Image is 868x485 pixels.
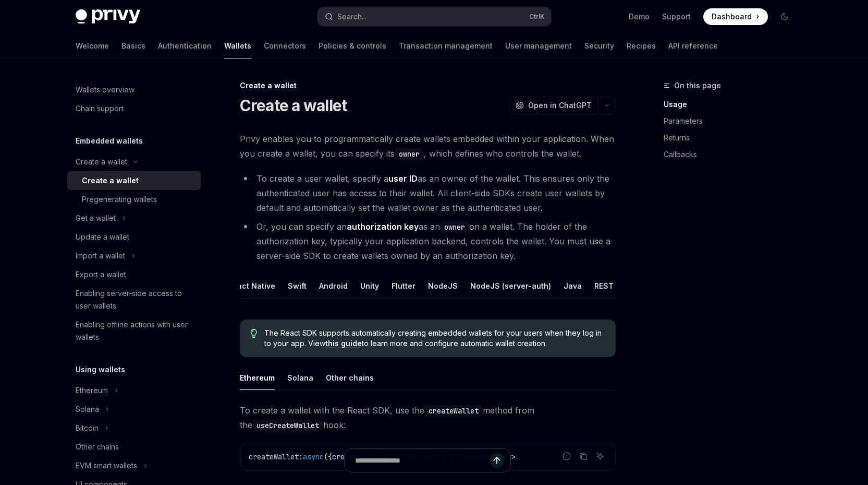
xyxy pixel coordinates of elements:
[509,97,598,114] button: Open in ChatGPT
[325,339,362,348] a: this guide
[67,400,201,419] button: Solana
[424,405,483,417] code: createWallet
[240,80,616,91] div: Create a wallet
[470,274,551,298] button: NodeJS (server-auth)
[121,33,145,58] a: Basics
[67,419,201,437] button: Bitcoin
[76,363,125,376] h5: Using wallets
[240,171,616,215] li: To create a user wallet, specify a as an owner of the wallet. This ensures only the authenticated...
[428,274,458,298] button: NodeJS
[76,102,124,115] div: Chain support
[264,33,306,58] a: Connectors
[67,315,201,347] a: Enabling offline actions with user wallets
[584,33,614,58] a: Security
[674,79,721,92] span: On this page
[388,173,418,184] strong: user ID
[76,84,135,96] div: Wallets overview
[76,268,126,281] div: Export a wallet
[240,96,347,115] h1: Create a wallet
[67,456,201,475] button: EVM smart wallets
[76,212,116,224] div: Get a wallet
[347,221,419,232] strong: authorization key
[664,96,801,113] a: Usage
[240,403,616,432] span: To create a wallet with the React SDK, use the method from the hook:
[664,129,801,146] a: Returns
[776,8,793,25] button: Toggle dark mode
[399,33,493,58] a: Transaction management
[67,171,201,190] a: Create a wallet
[76,250,125,262] div: Import a wallet
[627,33,656,58] a: Recipes
[668,33,718,58] a: API reference
[76,135,143,147] h5: Embedded wallets
[528,100,592,111] span: Open in ChatGPT
[712,11,752,22] span: Dashboard
[564,274,582,298] button: Java
[67,152,201,171] button: Create a wallet
[67,228,201,246] a: Update a wallet
[250,329,258,338] svg: Tip
[288,274,307,298] button: Swift
[337,10,366,23] div: Search...
[240,219,616,263] li: Or, you can specify an as an on a wallet. The holder of the authorization key, typically your app...
[76,384,108,397] div: Ethereum
[440,221,469,233] code: owner
[317,7,551,26] button: Search...CtrlK
[76,318,194,344] div: Enabling offline actions with user wallets
[664,113,801,129] a: Parameters
[76,287,194,312] div: Enabling server-side access to user wallets
[158,33,212,58] a: Authentication
[228,274,275,298] button: React Native
[529,13,545,21] span: Ctrl K
[662,11,691,22] a: Support
[594,274,627,298] button: REST API
[240,365,275,390] button: Ethereum
[224,33,251,58] a: Wallets
[76,231,129,243] div: Update a wallet
[319,33,386,58] a: Policies & controls
[82,174,139,187] div: Create a wallet
[67,265,201,284] a: Export a wallet
[395,148,424,160] code: owner
[240,132,616,161] span: Privy enables you to programmatically create wallets embedded within your application. When you c...
[67,99,201,118] a: Chain support
[67,284,201,315] a: Enabling server-side access to user wallets
[392,274,415,298] button: Flutter
[67,190,201,209] a: Pregenerating wallets
[76,441,119,453] div: Other chains
[67,209,201,228] button: Get a wallet
[67,80,201,99] a: Wallets overview
[252,420,323,431] code: useCreateWallet
[629,11,650,22] a: Demo
[319,274,348,298] button: Android
[76,403,99,416] div: Solana
[703,8,768,25] a: Dashboard
[360,274,379,298] button: Unity
[76,33,109,58] a: Welcome
[505,33,572,58] a: User management
[82,193,157,206] div: Pregenerating wallets
[76,9,140,24] img: dark logo
[355,449,490,472] input: Ask a question...
[490,453,504,468] button: Send message
[76,459,137,472] div: EVM smart wallets
[67,246,201,265] button: Import a wallet
[67,437,201,456] a: Other chains
[76,156,127,168] div: Create a wallet
[664,146,801,163] a: Callbacks
[76,422,99,434] div: Bitcoin
[287,365,313,390] button: Solana
[326,365,374,390] button: Other chains
[67,381,201,400] button: Ethereum
[264,328,605,349] span: The React SDK supports automatically creating embedded wallets for your users when they log in to...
